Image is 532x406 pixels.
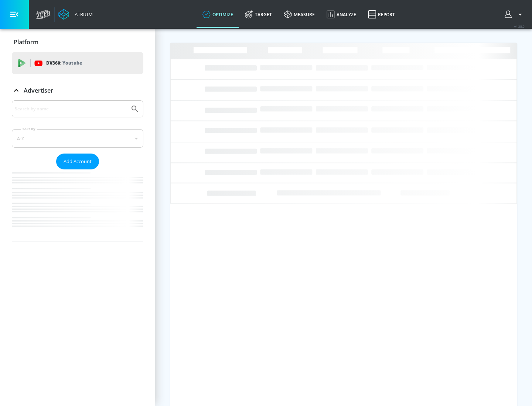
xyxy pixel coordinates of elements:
div: Atrium [72,11,93,18]
span: v 4.28.0 [514,24,525,28]
span: Add Account [64,157,92,166]
p: Platform [14,38,38,46]
p: Advertiser [24,86,53,94]
a: Atrium [58,9,93,20]
a: optimize [197,1,239,28]
a: Report [362,1,401,28]
label: Sort By [21,127,37,131]
a: Analyze [321,1,362,28]
p: DV360: [46,59,82,67]
div: A-Z [12,129,143,148]
div: Platform [12,32,143,52]
div: DV360: Youtube [12,52,143,74]
a: measure [278,1,321,28]
input: Search by name [15,104,127,114]
div: Advertiser [12,80,143,101]
button: Add Account [56,154,99,169]
a: Target [239,1,278,28]
nav: list of Advertiser [12,169,143,241]
p: Youtube [62,59,82,67]
div: Advertiser [12,100,143,241]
